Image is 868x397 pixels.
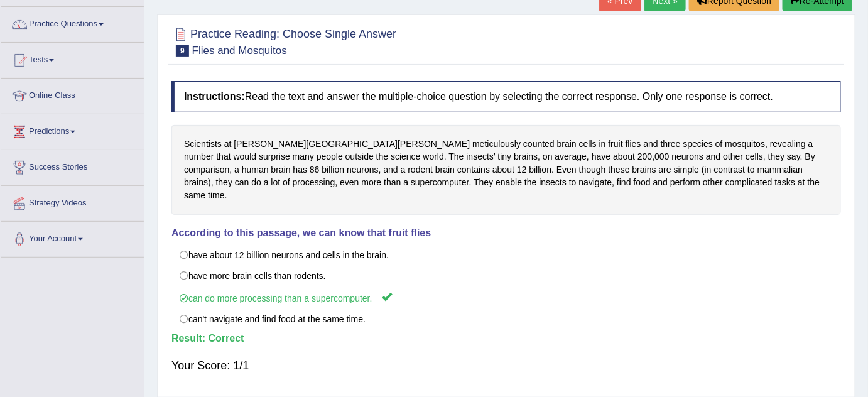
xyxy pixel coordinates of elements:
[1,7,144,38] a: Practice Questions
[1,222,144,253] a: Your Account
[171,351,841,381] div: Your Score: 1/1
[176,45,189,57] span: 9
[171,265,841,286] label: have more brain cells than rodents.
[171,244,841,266] label: have about 12 billion neurons and cells in the brain.
[1,79,144,110] a: Online Class
[1,150,144,182] a: Success Stories
[171,125,841,215] div: Scientists at [PERSON_NAME][GEOGRAPHIC_DATA][PERSON_NAME] meticulously counted brain cells in fru...
[171,333,841,344] h4: Result:
[192,45,287,57] small: Flies and Mosquitos
[171,81,841,112] h4: Read the text and answer the multiple-choice question by selecting the correct response. Only one...
[171,25,396,57] h2: Practice Reading: Choose Single Answer
[184,91,245,102] b: Instructions:
[1,43,144,74] a: Tests
[1,114,144,146] a: Predictions
[171,286,841,309] label: can do more processing than a supercomputer.
[1,186,144,217] a: Strategy Videos
[171,308,841,330] label: can't navigate and find food at the same time.
[171,227,841,239] h4: According to this passage, we can know that fruit flies __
